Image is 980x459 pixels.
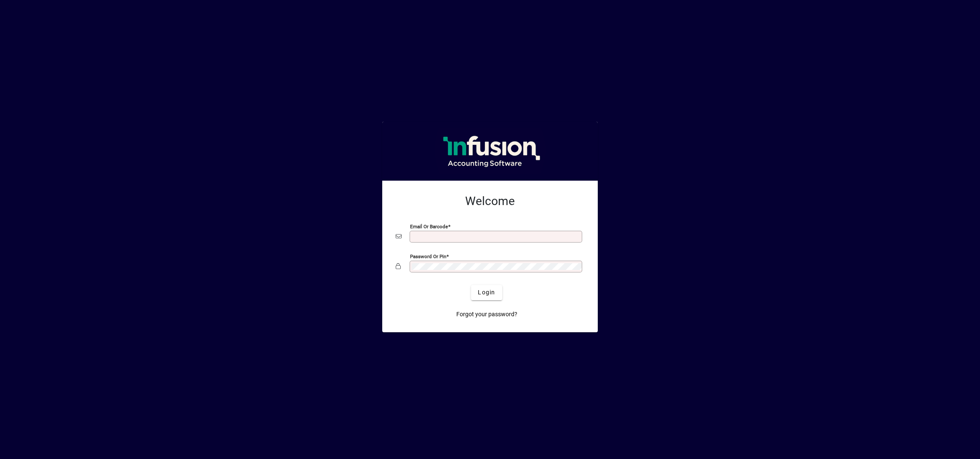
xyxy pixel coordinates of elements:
[410,253,446,259] mat-label: Password or Pin
[478,288,495,297] span: Login
[396,194,584,208] h2: Welcome
[471,285,502,300] button: Login
[456,310,517,319] span: Forgot your password?
[410,223,448,229] mat-label: Email or Barcode
[453,307,521,322] a: Forgot your password?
